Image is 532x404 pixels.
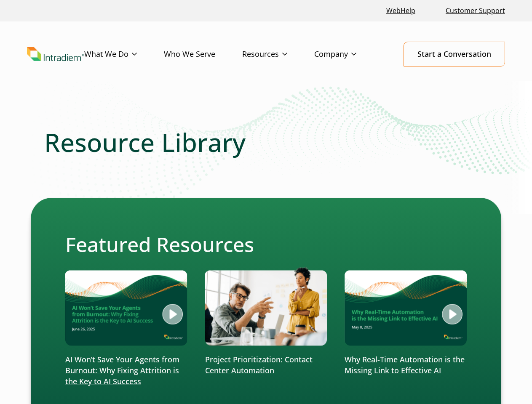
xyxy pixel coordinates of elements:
[442,2,508,20] a: Customer Support
[404,42,505,66] a: Start a Conversation
[164,42,242,66] a: Who We Serve
[27,47,84,61] a: Link to homepage of Intradiem
[65,267,187,387] a: AI Won’t Save Your Agents from Burnout: Why Fixing Attrition is the Key to AI Success
[205,267,327,376] a: Project Prioritization: Contact Center Automation
[345,354,467,376] p: Why Real-Time Automation is the Missing Link to Effective AI
[27,47,84,61] img: Intradiem
[65,232,467,257] h2: Featured Resources
[242,42,314,66] a: Resources
[44,127,488,157] h1: Resource Library
[84,42,164,66] a: What We Do
[345,267,467,376] a: Why Real-Time Automation is the Missing Link to Effective AI
[205,354,327,376] p: Project Prioritization: Contact Center Automation
[314,42,383,66] a: Company
[383,2,419,20] a: Link opens in a new window
[65,354,187,387] p: AI Won’t Save Your Agents from Burnout: Why Fixing Attrition is the Key to AI Success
